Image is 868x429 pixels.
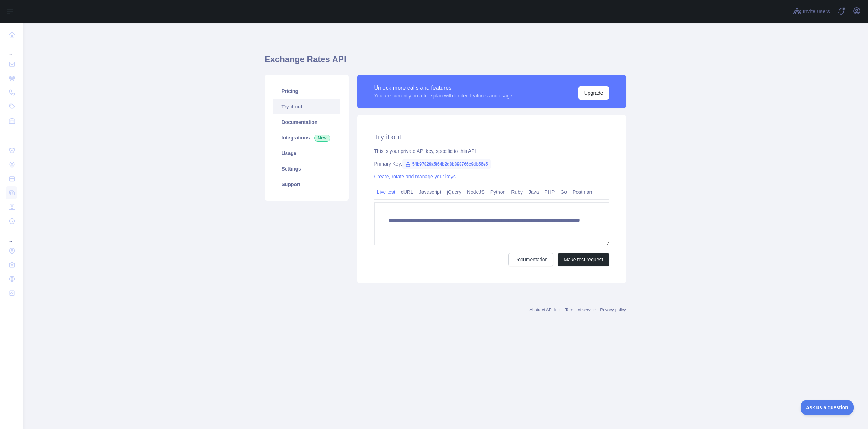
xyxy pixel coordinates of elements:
[374,186,398,198] a: Live test
[600,308,626,312] a: Privacy policy
[444,186,464,198] a: jQuery
[529,308,561,312] a: Abstract API Inc.
[557,186,570,198] a: Go
[578,86,609,100] button: Upgrade
[570,186,595,198] a: Postman
[273,161,340,177] a: Settings
[791,6,831,17] button: Invite users
[273,130,340,145] a: Integrations New
[487,186,509,198] a: Python
[374,92,513,99] div: You are currently on a free plan with limited features and usage
[6,229,17,243] div: ...
[374,174,456,179] a: Create, rotate and manage your keys
[542,186,558,198] a: PHP
[526,186,542,198] a: Java
[374,132,609,142] h2: Try it out
[558,253,609,266] button: Make test request
[273,145,340,161] a: Usage
[273,114,340,130] a: Documentation
[273,83,340,99] a: Pricing
[565,308,596,312] a: Terms of service
[374,84,513,92] div: Unlock more calls and features
[314,135,330,142] span: New
[374,160,609,167] div: Primary Key:
[508,253,553,266] a: Documentation
[464,186,487,198] a: NodeJS
[801,400,854,415] iframe: Toggle Customer Support
[416,186,444,198] a: Javascript
[374,148,609,155] div: This is your private API key, specific to this API.
[273,99,340,114] a: Try it out
[265,54,626,71] h1: Exchange Rates API
[803,7,830,16] span: Invite users
[402,159,491,169] span: 54b97829a5f64b2d8b398766c9db56e5
[6,129,17,143] div: ...
[6,42,17,56] div: ...
[273,177,340,192] a: Support
[508,186,526,198] a: Ruby
[398,186,416,198] a: cURL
